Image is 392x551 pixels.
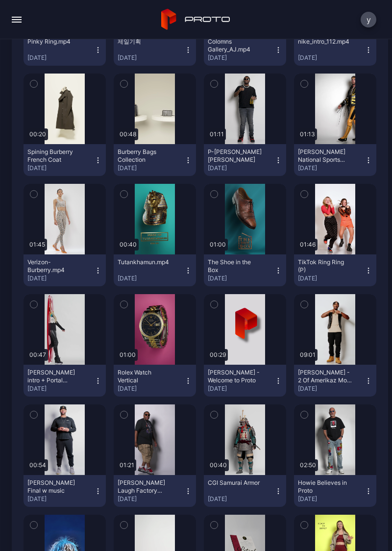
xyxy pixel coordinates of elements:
button: y [361,12,376,27]
div: Burberry Bags Collection [118,148,171,164]
div: Pinky Ring.mp4 [27,38,81,46]
button: Burberry Bags Collection[DATE] [114,144,196,176]
div: [DATE] [298,275,365,282]
div: Rolex Watch Vertical [118,369,171,384]
button: [PERSON_NAME] Laugh Factory [GEOGRAPHIC_DATA] - All city dialouge.[DATE] [114,475,196,507]
div: Tupac - 2 Of Amerikaz Most Wanted (2) [298,369,352,384]
div: [DATE] [298,495,365,503]
button: TikTok Ring Ring (P)[DATE] [294,254,376,286]
button: The Shoe in the Box[DATE] [204,254,286,286]
div: David Nussbaum - Welcome to Proto [208,369,262,384]
div: [DATE] [27,385,94,393]
div: [DATE] [298,164,365,172]
div: Tutankhamun.mp4 [118,258,171,266]
div: [DATE] [208,54,274,62]
button: nike_intro_112.mp4[DATE] [294,34,376,66]
div: [DATE] [118,275,184,282]
div: [DATE] [27,275,94,282]
div: TikTok Ring Ring (P) [298,258,352,274]
div: Spining Burberry French Coat [27,148,81,164]
div: Paris Hilton intro + Portal Effects [27,369,81,384]
div: [DATE] [27,164,94,172]
button: [PERSON_NAME] intro + Portal Effects[DATE] [24,365,106,397]
button: 제일기획[DATE] [114,34,196,66]
div: Logan Paul National Sports Collectors Convention 2022 [298,148,352,164]
div: [DATE] [118,385,184,393]
div: 제일기획 [118,38,171,46]
div: [DATE] [118,54,184,62]
button: [PERSON_NAME] - 2 Of Amerikaz Most Wanted (2)[DATE] [294,365,376,397]
button: Rolex Watch Vertical[DATE] [114,365,196,397]
button: P-[PERSON_NAME] [PERSON_NAME][DATE] [204,144,286,176]
button: CGI Samurai Armor[DATE] [204,475,286,507]
button: Colomns Gallery_AJ.mp4[DATE] [204,34,286,66]
button: Spining Burberry French Coat[DATE] [24,144,106,176]
button: Pinky Ring.mp4[DATE] [24,34,106,66]
div: [DATE] [208,385,274,393]
div: Howie Believes in Proto [298,479,352,495]
div: Verizon-Burberry.mp4 [27,258,81,274]
div: Kenan Thompson Laugh Factory Chicago - All city dialouge. [118,479,171,495]
div: [DATE] [208,275,274,282]
div: [DATE] [298,385,365,393]
div: [DATE] [208,495,274,503]
div: P-Diddy DeLeon Tequlia Beam [208,148,262,164]
div: nike_intro_112.mp4 [298,38,352,46]
div: [DATE] [298,54,365,62]
div: [DATE] [118,495,184,503]
div: [DATE] [208,164,274,172]
button: [PERSON_NAME] Final w music[DATE] [24,475,106,507]
div: [DATE] [27,54,94,62]
button: [PERSON_NAME] National Sports Collectors Convention 2022[DATE] [294,144,376,176]
div: [DATE] [27,495,94,503]
button: Tutankhamun.mp4[DATE] [114,254,196,286]
button: Verizon-Burberry.mp4[DATE] [24,254,106,286]
button: [PERSON_NAME] - Welcome to Proto[DATE] [204,365,286,397]
button: Howie Believes in Proto[DATE] [294,475,376,507]
div: Colomns Gallery_AJ.mp4 [208,38,262,53]
div: CGI Samurai Armor [208,479,262,487]
div: Albert Pujols Final w music [27,479,81,495]
div: The Shoe in the Box [208,258,262,274]
div: [DATE] [118,164,184,172]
